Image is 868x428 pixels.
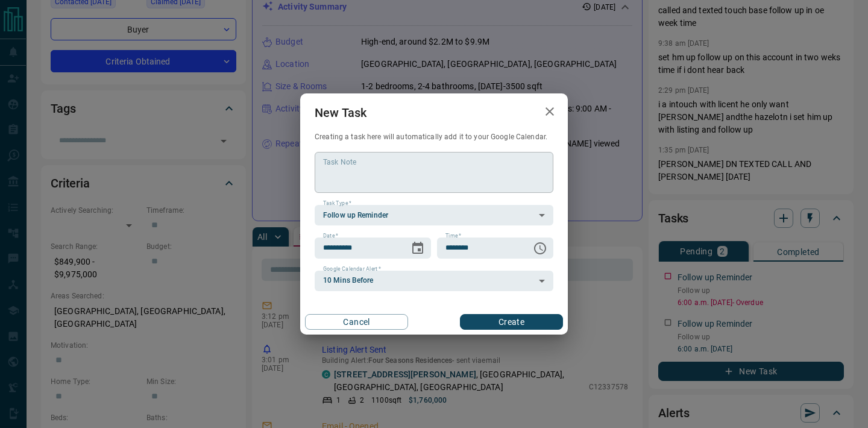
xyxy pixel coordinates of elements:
[323,200,351,207] label: Task Type
[460,314,563,330] button: Create
[315,205,553,225] div: Follow up Reminder
[305,314,408,330] button: Cancel
[445,232,461,240] label: Time
[528,236,552,260] button: Choose time, selected time is 6:00 AM
[300,93,381,132] h2: New Task
[315,271,553,291] div: 10 Mins Before
[406,236,430,260] button: Choose date, selected date is Sep 17, 2025
[315,132,553,142] p: Creating a task here will automatically add it to your Google Calendar.
[323,265,381,273] label: Google Calendar Alert
[323,232,338,240] label: Date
